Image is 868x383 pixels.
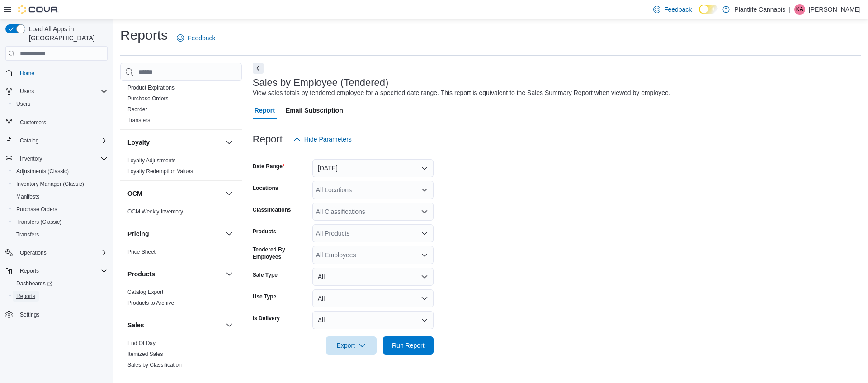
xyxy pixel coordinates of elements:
span: End Of Day [127,340,156,347]
span: Reports [16,265,108,276]
img: Cova [18,5,59,14]
span: KA [796,4,803,15]
span: Feedback [664,5,692,14]
button: Operations [2,246,111,259]
span: Adjustments (Classic) [16,168,69,175]
a: Sales by Classification [127,362,182,368]
a: Transfers (Classic) [13,217,65,227]
button: Products [224,269,235,279]
a: Dashboards [13,278,56,289]
button: Reports [16,265,42,276]
span: Sales by Classification [127,361,182,369]
p: Plantlife Cannabis [734,4,785,15]
span: Transfers [16,231,39,238]
a: End Of Day [127,340,156,346]
span: Purchase Orders [127,95,169,102]
button: Loyalty [224,137,235,148]
span: Purchase Orders [16,206,57,213]
span: Manifests [13,191,108,202]
p: [PERSON_NAME] [809,4,861,15]
span: Loyalty Adjustments [127,157,176,164]
label: Classifications [253,206,291,213]
button: Reports [9,290,111,303]
button: Open list of options [421,186,428,194]
button: Pricing [224,228,235,239]
a: Itemized Sales [127,351,163,357]
button: Pricing [127,229,222,238]
span: Feedback [188,33,215,43]
a: Feedback [650,0,695,19]
span: Users [13,99,108,109]
h3: Report [253,134,283,145]
a: Transfers [127,117,150,123]
button: Manifests [9,190,111,203]
nav: Complex example [5,62,108,345]
span: Transfers [127,117,150,124]
span: Transfers (Classic) [16,218,61,226]
a: Loyalty Redemption Values [127,168,193,175]
span: Users [16,86,108,97]
span: Operations [16,247,108,258]
button: Hide Parameters [290,130,355,148]
label: Use Type [253,293,276,300]
span: Home [20,70,34,77]
button: Purchase Orders [9,203,111,216]
label: Tendered By Employees [253,246,309,260]
h3: OCM [127,189,142,198]
span: Reports [16,293,35,300]
a: Adjustments (Classic) [13,166,72,177]
span: Export [331,336,371,355]
button: Transfers [9,228,111,241]
a: Purchase Orders [127,95,169,102]
div: Loyalty [120,155,242,180]
a: Products to Archive [127,300,174,306]
span: Customers [16,117,108,128]
button: Reports [2,265,111,277]
button: Users [9,98,111,110]
label: Products [253,228,276,235]
button: Customers [2,116,111,129]
a: Feedback [173,29,219,47]
div: Products [120,287,242,312]
button: Adjustments (Classic) [9,165,111,178]
a: Catalog Export [127,289,163,295]
button: Home [2,66,111,79]
h3: Products [127,270,155,279]
div: Kieran Alvas [794,4,805,15]
span: Load All Apps in [GEOGRAPHIC_DATA] [25,24,108,43]
span: Products to Archive [127,299,174,307]
a: Customers [16,117,50,128]
span: Catalog [20,137,38,144]
span: Customers [20,119,46,126]
a: Settings [16,309,43,320]
span: Itemized Sales [127,350,163,358]
a: Home [16,68,38,79]
span: Transfers (Classic) [13,217,108,227]
span: Hide Parameters [304,135,352,144]
a: Price Sheet [127,249,156,255]
span: Reorder [127,106,147,113]
input: Dark Mode [699,5,718,14]
span: Dashboards [16,280,52,287]
a: Dashboards [9,277,111,290]
button: Sales [127,321,222,330]
span: Loyalty Redemption Values [127,168,193,175]
button: Inventory [2,152,111,165]
h1: Reports [120,26,168,44]
h3: Pricing [127,229,149,238]
button: All [312,311,434,329]
span: Settings [16,309,108,320]
button: Products [127,270,222,279]
span: Manifests [16,193,39,200]
span: Settings [20,311,39,318]
button: Users [16,86,38,97]
span: Price Sheet [127,248,156,255]
button: Run Report [383,336,434,355]
button: OCM [127,189,222,198]
span: Inventory Manager (Classic) [16,180,84,188]
div: View sales totals by tendered employee for a specified date range. This report is equivalent to t... [253,88,670,98]
label: Locations [253,184,278,192]
button: Transfers (Classic) [9,216,111,228]
span: Home [16,67,108,78]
